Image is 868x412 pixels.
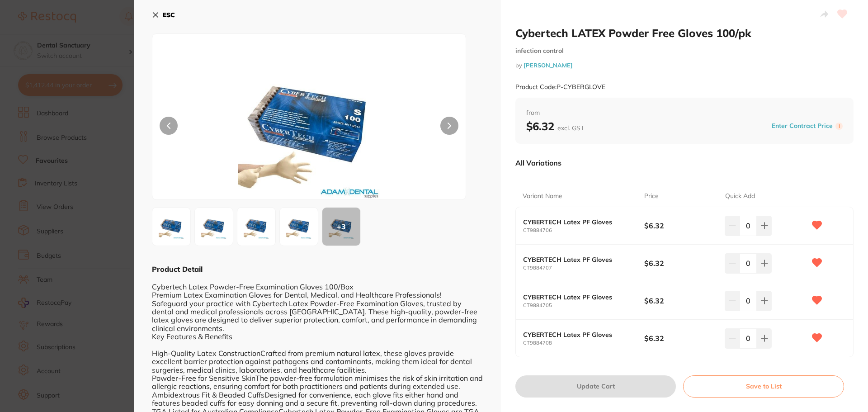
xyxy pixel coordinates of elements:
b: $6.32 [644,221,717,231]
p: Quick Add [725,192,755,201]
span: from [526,109,843,118]
img: NDcwOC5qcGc [283,210,315,243]
span: excl. GST [557,124,584,132]
img: NDcwNy5qcGc [198,210,230,243]
b: ESC [163,11,175,19]
p: All Variations [515,158,561,167]
button: Update Cart [515,375,676,397]
small: CT9884708 [523,340,644,346]
p: Price [644,192,659,201]
small: CT9884705 [523,303,644,308]
b: CYBERTECH Latex PF Gloves [523,331,632,338]
b: $6.32 [644,333,717,343]
button: ESC [152,7,175,23]
small: Product Code: P-CYBERGLOVE [515,83,605,91]
b: $6.32 [526,119,584,133]
b: $6.32 [644,296,717,306]
small: by [515,62,854,69]
b: Product Detail [152,265,203,274]
p: Variant Name [523,192,562,201]
label: i [835,123,843,130]
b: CYBERTECH Latex PF Gloves [523,218,632,226]
b: $6.32 [644,258,717,268]
b: CYBERTECH Latex PF Gloves [523,256,632,263]
small: CT9884706 [523,227,644,233]
img: NDcwNS5qcGc [240,210,273,243]
small: infection control [515,47,854,55]
img: NDcwNi5qcGc [215,57,403,199]
div: + 3 [322,208,360,246]
h2: Cybertech LATEX Powder Free Gloves 100/pk [515,26,854,40]
a: [PERSON_NAME] [524,62,573,69]
img: NDcwNi5qcGc [155,210,188,243]
b: CYBERTECH Latex PF Gloves [523,294,632,301]
button: Save to List [683,375,844,397]
button: +3 [322,207,361,246]
button: Enter Contract Price [769,122,835,130]
small: CT9884707 [523,265,644,271]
